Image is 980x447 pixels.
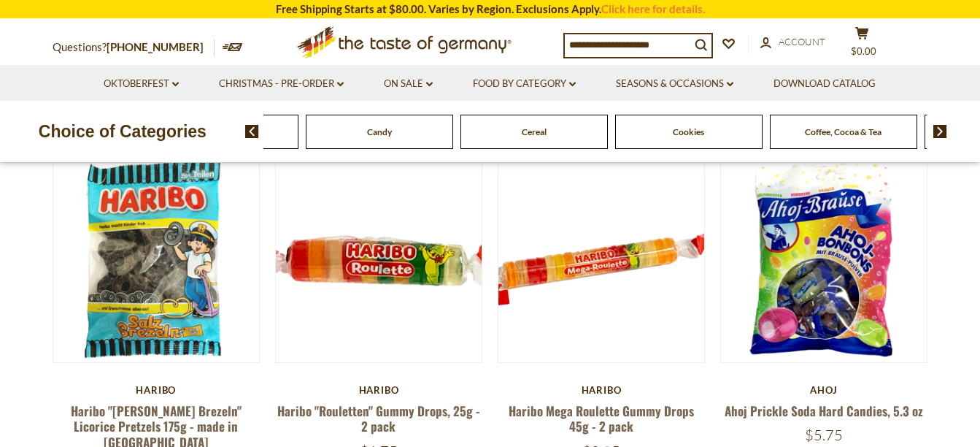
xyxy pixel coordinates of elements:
[473,76,576,92] a: Food By Category
[245,125,259,138] img: previous arrow
[53,156,260,362] img: Haribo "Salz Brezeln" Licorice Pretzels 175g - made in Germany
[773,76,876,92] a: Download Catalog
[601,2,705,15] a: Click here for details.
[522,126,547,137] a: Cereal
[107,40,204,53] a: [PHONE_NUMBER]
[219,76,344,92] a: Christmas - PRE-ORDER
[673,126,704,137] a: Cookies
[509,402,694,435] a: Haribo Mega Roulette Gummy Drops 45g - 2 pack
[725,402,923,420] a: Ahoj Prickle Soda Hard Candies, 5.3 oz
[275,384,483,396] div: Haribo
[276,156,482,362] img: Haribo "Rouletten" Gummy Drops, 25g - 2 pack
[104,76,179,92] a: Oktoberfest
[841,26,884,63] button: $0.00
[384,76,433,92] a: On Sale
[277,402,480,435] a: Haribo "Rouletten" Gummy Drops, 25g - 2 pack
[53,384,261,396] div: Haribo
[933,125,947,138] img: next arrow
[498,384,706,396] div: Haribo
[616,76,733,92] a: Seasons & Occasions
[498,156,705,362] img: Haribo Mega Roulette Gummy Drops 45g - 2 pack
[53,38,215,57] p: Questions?
[805,426,843,444] span: $5.75
[721,156,927,362] img: Ahoj Prickle Soda Hard Candies, 5.3 oz
[779,36,825,47] span: Account
[760,34,825,50] a: Account
[367,126,392,137] a: Candy
[851,45,876,57] span: $0.00
[720,384,928,396] div: Ahoj
[805,126,881,137] a: Coffee, Cocoa & Tea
